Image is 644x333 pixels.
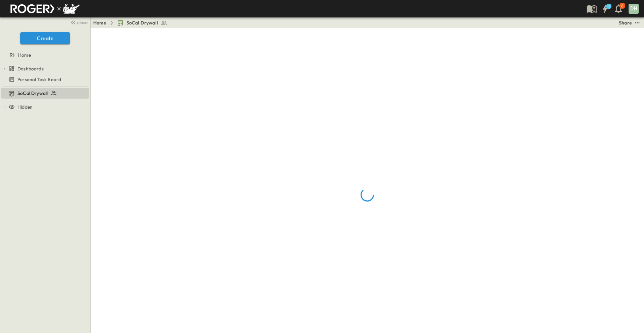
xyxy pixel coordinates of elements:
[628,3,639,14] button: DH
[1,89,88,98] a: SoCal Drywall
[67,17,89,27] button: close
[17,90,48,97] span: SoCal Drywall
[1,74,89,85] div: Personal Task Boardtest
[93,19,171,26] nav: breadcrumbs
[619,19,632,26] div: Share
[20,32,70,44] button: Create
[17,104,33,110] span: Hidden
[126,19,158,26] span: SoCal Drywall
[17,76,61,83] span: Personal Task Board
[93,19,106,26] a: Home
[1,75,88,84] a: Personal Task Board
[9,64,88,73] a: Dashboards
[621,3,624,9] p: 8
[18,52,31,58] span: Home
[117,19,167,26] a: SoCal Drywall
[1,88,89,99] div: SoCal Drywalltest
[1,50,88,60] a: Home
[77,19,88,26] span: close
[8,2,79,16] img: RogerSwinnyLogoGroup.png
[633,19,641,27] button: test
[17,65,44,72] span: Dashboards
[608,4,609,9] h6: 1
[629,4,639,14] div: DH
[598,3,612,15] button: 1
